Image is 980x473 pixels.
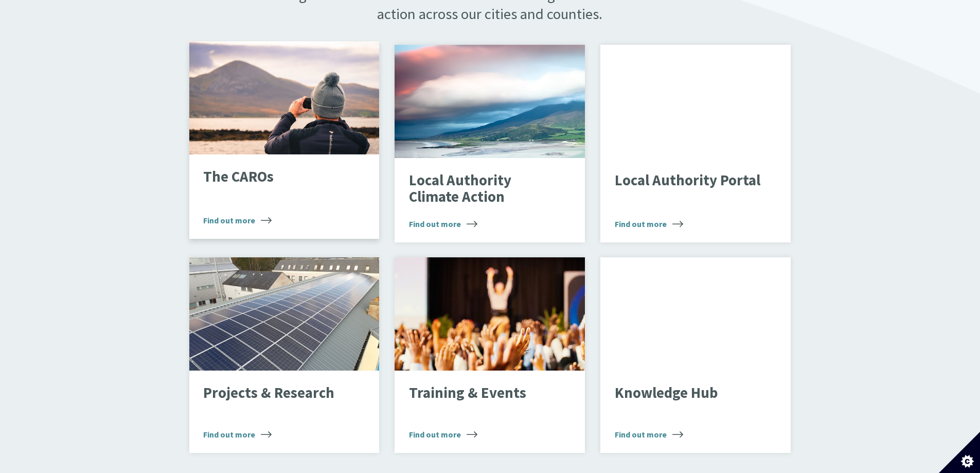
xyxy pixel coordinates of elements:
span: Find out more [203,428,272,441]
a: Training & Events Find out more [395,257,585,453]
span: Find out more [203,214,272,226]
a: Local Authority Portal Find out more [600,45,791,242]
span: Find out more [615,428,683,441]
span: Find out more [615,218,683,230]
p: Training & Events [409,385,555,401]
button: Set cookie preferences [939,432,980,473]
a: Local Authority Climate Action Find out more [395,45,585,242]
a: Knowledge Hub Find out more [600,257,791,453]
span: Find out more [409,428,477,441]
span: Find out more [409,218,477,230]
p: Knowledge Hub [615,385,761,401]
a: The CAROs Find out more [189,41,380,239]
a: Projects & Research Find out more [189,257,380,453]
p: Local Authority Portal [615,172,761,189]
p: Projects & Research [203,385,349,401]
p: The CAROs [203,169,349,185]
p: Local Authority Climate Action [409,172,555,205]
